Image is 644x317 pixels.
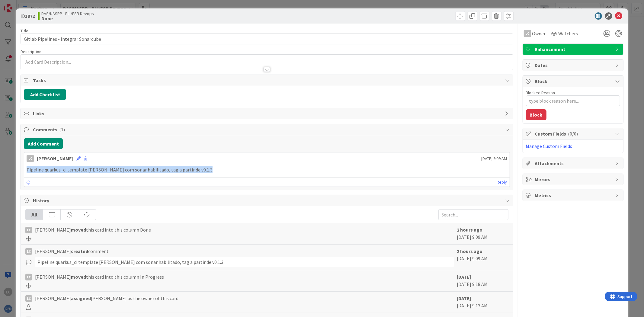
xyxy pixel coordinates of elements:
div: [DATE] 9:09 AM [457,226,508,241]
span: [PERSON_NAME] [PERSON_NAME] as the owner of this card [35,295,178,302]
div: LC [25,274,32,280]
span: Comments [33,126,502,133]
a: Reply [497,178,507,186]
span: [PERSON_NAME] comment [35,248,109,255]
button: Add Checklist [24,89,66,100]
span: [PERSON_NAME] this card into this column Done [35,226,151,233]
div: [DATE] 9:18 AM [457,273,508,288]
span: Support [13,1,27,8]
span: Links [33,110,502,117]
b: moved [71,227,86,233]
p: Pipeline quarkus_ci template [PERSON_NAME] com sonar habilitado, tag a partir de v0.1.3 [27,166,507,173]
div: [PERSON_NAME] [37,155,73,162]
input: Search... [438,209,508,220]
span: Metrics [535,192,612,199]
a: Manage Custom Fields [526,143,572,149]
div: Pipeline quarkus_ci template [PERSON_NAME] com sonar habilitado, tag a partir de v0.1.3 [35,257,454,267]
span: Custom Fields [535,130,612,137]
span: History [33,197,502,204]
span: [DATE] 9:09 AM [482,155,507,162]
span: ID [21,12,35,20]
div: [DATE] 9:09 AM [457,248,508,267]
div: LC [25,248,32,255]
span: ( 1 ) [59,126,65,133]
span: DAS/NASPP - PIJ/ESB Devops [41,11,94,16]
b: created [71,248,88,254]
span: Block [535,78,612,85]
b: [DATE] [457,295,471,301]
span: Owner [532,30,546,37]
b: 2 hours ago [457,248,483,254]
span: Watchers [559,30,578,37]
span: Enhancement [535,46,612,53]
button: Add Comment [24,138,63,149]
span: Mirrors [535,176,612,183]
label: Title [21,28,28,34]
b: [DATE] [457,274,471,280]
span: Description [21,49,41,54]
span: Attachments [535,160,612,167]
button: Block [526,109,546,120]
b: Done [41,16,94,21]
div: LC [25,295,32,302]
b: moved [71,274,86,280]
div: LC [27,155,34,162]
span: Dates [535,62,612,69]
div: [DATE] 9:13 AM [457,295,508,310]
input: type card name here... [21,34,513,44]
div: All [26,210,43,220]
div: LC [25,227,32,233]
span: Tasks [33,77,502,84]
b: assigned [71,295,91,301]
b: 1872 [25,13,35,19]
span: ( 0/0 ) [568,131,578,137]
label: Blocked Reason [526,90,555,95]
span: [PERSON_NAME] this card into this column In Progress [35,273,164,280]
div: LC [524,30,531,37]
b: 2 hours ago [457,227,483,233]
